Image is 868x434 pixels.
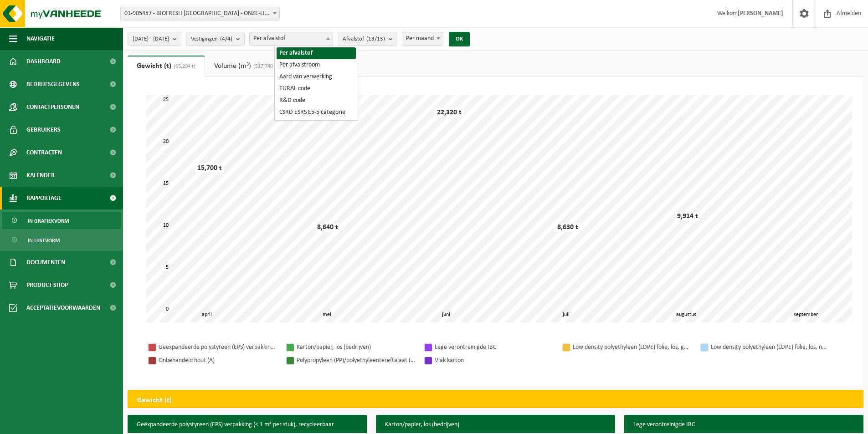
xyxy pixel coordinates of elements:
span: Bedrijfsgegevens [26,73,80,96]
div: 15,700 t [195,163,224,173]
div: Onbehandeld hout (A) [159,355,277,366]
div: Polypropyleen (PP)/polyethyleentereftalaat (PET) spanbanden [297,355,415,366]
li: Per afvalstroom [277,59,356,71]
span: Product Shop [26,274,68,296]
count: (4/4) [220,36,232,42]
div: 9,914 t [675,212,700,221]
button: Afvalstof(13/13) [338,32,397,46]
div: 22,320 t [435,108,464,117]
div: Low density polyethyleen (LDPE) folie, los, naturel/gekleurd (70/30) [711,342,829,353]
count: (13/13) [366,36,385,42]
button: [DATE] - [DATE] [128,32,181,46]
div: 8,640 t [315,223,340,232]
li: EURAL code [277,83,356,95]
span: Per afvalstof [249,32,333,46]
a: Volume (m³) [205,56,292,77]
span: Dashboard [26,50,61,73]
span: Per maand [402,32,443,45]
div: 8,630 t [555,223,580,232]
div: Lege verontreinigde IBC [435,342,553,353]
li: R&D code [277,95,356,107]
span: Gebruikers [26,118,61,141]
span: [DATE] - [DATE] [133,32,169,46]
span: (517,740 m³) [251,64,282,69]
span: Per afvalstof [250,32,333,45]
button: Vestigingen(4/4) [186,32,245,46]
span: In grafiekvorm [28,212,69,230]
span: Contactpersonen [26,96,79,118]
a: In lijstvorm [2,231,121,249]
span: Navigatie [26,27,55,50]
span: Per maand [402,32,443,46]
span: Vestigingen [191,32,232,46]
li: Per afvalstof [277,47,356,59]
div: Vlak karton [435,355,553,366]
strong: [PERSON_NAME] [738,10,783,17]
div: Karton/papier, los (bedrijven) [297,342,415,353]
div: Geëxpandeerde polystyreen (EPS) verpakking (< 1 m² per stuk), recycleerbaar [159,342,277,353]
span: 01-905457 - BIOFRESH BELGIUM - ONZE-LIEVE-VROUW-WAVER [121,7,279,20]
a: In grafiekvorm [2,212,121,229]
span: Acceptatievoorwaarden [26,296,100,319]
span: (65,204 t) [171,64,195,69]
span: 01-905457 - BIOFRESH BELGIUM - ONZE-LIEVE-VROUW-WAVER [120,7,280,20]
span: Afvalstof [343,32,385,46]
div: Low density polyethyleen (LDPE) folie, los, gekleurd [573,342,691,353]
span: Contracten [26,141,62,164]
span: Documenten [26,251,65,274]
span: Rapportage [26,187,62,209]
h2: Gewicht (t) [128,390,181,410]
a: Gewicht (t) [128,56,205,77]
button: OK [449,32,470,46]
li: CSRD ESRS E5-5 categorie [277,107,356,118]
span: Kalender [26,164,55,187]
li: Aard van verwerking [277,71,356,83]
span: In lijstvorm [28,232,60,249]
